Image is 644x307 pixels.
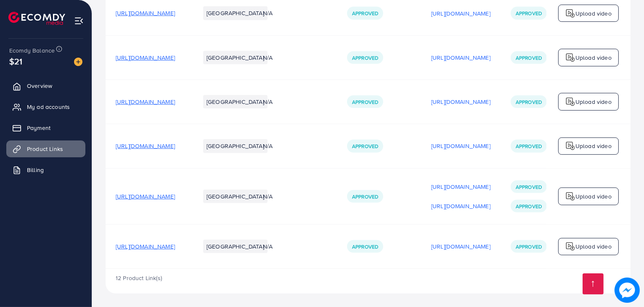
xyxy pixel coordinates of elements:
[74,58,82,66] img: image
[565,53,575,63] img: logo
[116,142,175,150] span: [URL][DOMAIN_NAME]
[203,240,268,253] li: [GEOGRAPHIC_DATA]
[516,143,542,150] span: Approved
[575,241,612,251] p: Upload video
[6,140,85,157] a: Product Links
[575,191,612,201] p: Upload video
[27,82,52,90] span: Overview
[352,143,378,150] span: Approved
[431,53,490,63] p: [URL][DOMAIN_NAME]
[116,53,175,62] span: [URL][DOMAIN_NAME]
[516,98,542,106] span: Approved
[565,241,575,251] img: logo
[352,10,378,17] span: Approved
[352,243,378,250] span: Approved
[116,274,162,282] span: 12 Product Link(s)
[565,97,575,107] img: logo
[575,8,612,19] p: Upload video
[516,183,542,191] span: Approved
[203,190,268,203] li: [GEOGRAPHIC_DATA]
[6,119,85,136] a: Payment
[431,241,490,251] p: [URL][DOMAIN_NAME]
[27,145,63,153] span: Product Links
[263,192,273,201] span: N/A
[431,201,490,211] p: [URL][DOMAIN_NAME]
[116,9,175,17] span: [URL][DOMAIN_NAME]
[516,203,542,210] span: Approved
[352,98,378,106] span: Approved
[565,8,575,19] img: logo
[6,98,85,115] a: My ad accounts
[431,141,490,151] p: [URL][DOMAIN_NAME]
[431,8,490,19] p: [URL][DOMAIN_NAME]
[9,46,55,55] span: Ecomdy Balance
[263,242,273,251] span: N/A
[203,51,268,64] li: [GEOGRAPHIC_DATA]
[263,53,273,62] span: N/A
[116,192,175,201] span: [URL][DOMAIN_NAME]
[575,53,612,63] p: Upload video
[575,141,612,151] p: Upload video
[27,124,50,132] span: Payment
[575,97,612,107] p: Upload video
[8,12,65,25] img: logo
[6,77,85,94] a: Overview
[516,243,542,250] span: Approved
[203,6,268,20] li: [GEOGRAPHIC_DATA]
[263,142,273,150] span: N/A
[565,141,575,151] img: logo
[6,161,85,178] a: Billing
[516,54,542,61] span: Approved
[27,103,70,111] span: My ad accounts
[263,98,273,106] span: N/A
[203,139,268,153] li: [GEOGRAPHIC_DATA]
[431,182,490,192] p: [URL][DOMAIN_NAME]
[116,242,175,251] span: [URL][DOMAIN_NAME]
[116,98,175,106] span: [URL][DOMAIN_NAME]
[516,10,542,17] span: Approved
[615,278,640,303] img: image
[74,16,84,26] img: menu
[431,97,490,107] p: [URL][DOMAIN_NAME]
[27,166,44,174] span: Billing
[352,193,378,200] span: Approved
[352,54,378,61] span: Approved
[203,95,268,109] li: [GEOGRAPHIC_DATA]
[565,191,575,201] img: logo
[8,54,24,69] span: $21
[263,9,273,17] span: N/A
